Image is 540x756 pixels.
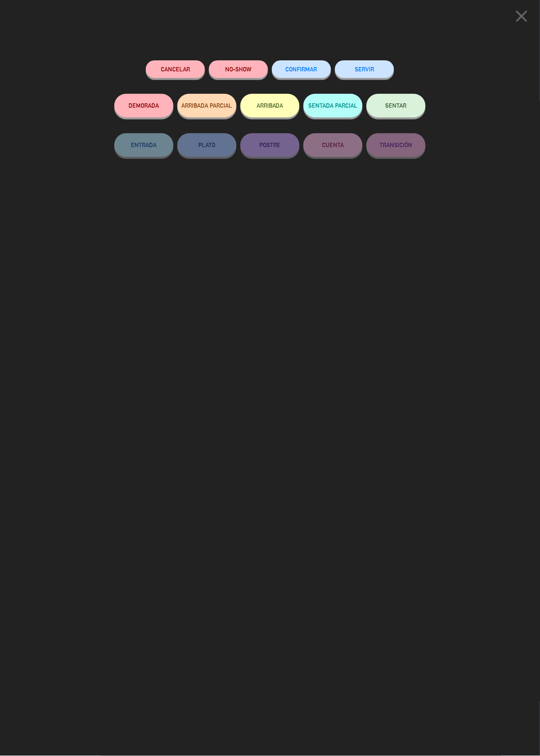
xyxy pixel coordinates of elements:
button: NO-SHOW [209,60,268,78]
button: Cancelar [146,60,205,78]
span: CONFIRMAR [286,66,317,73]
i: close [512,6,532,26]
span: SENTAR [385,102,407,109]
button: PLATO [177,133,236,157]
button: CONFIRMAR [272,60,331,78]
button: ARRIBADA PARCIAL [177,94,236,118]
button: POSTRE [240,133,300,157]
button: SENTADA PARCIAL [304,94,363,118]
button: TRANSICIÓN [367,133,426,157]
button: close [510,6,534,29]
button: ARRIBADA [240,94,300,118]
button: ENTRADA [114,133,173,157]
button: SENTAR [367,94,426,118]
span: ARRIBADA PARCIAL [182,102,233,109]
button: SERVIR [335,60,394,78]
button: CUENTA [304,133,363,157]
button: DEMORADA [114,94,173,118]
